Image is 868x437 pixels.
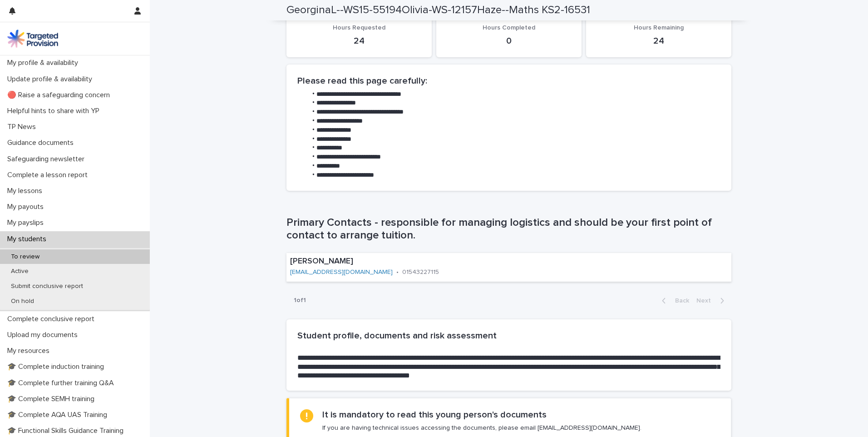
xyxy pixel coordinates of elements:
[322,409,547,420] h2: It is mandatory to read this young person's documents
[333,25,385,31] span: Hours Requested
[290,269,393,275] a: [EMAIL_ADDRESS][DOMAIN_NAME]
[483,25,535,31] span: Hours Completed
[402,269,439,275] a: 01543227115
[4,253,47,261] p: To review
[4,171,95,179] p: Complete a lesson report
[693,297,731,305] button: Next
[286,4,590,17] h2: GeorginaL--WS15-55194Olivia-WS-12157Haze--Maths KS2-16531
[297,330,720,341] h2: Student profile, documents and risk assessment
[290,257,502,267] p: [PERSON_NAME]
[297,75,720,86] h2: Please read this page carefully:
[4,235,54,243] p: My students
[4,123,43,131] p: TP News
[696,298,716,304] span: Next
[297,35,421,46] p: 24
[396,268,399,276] p: •
[322,424,641,432] p: If you are having technical issues accessing the documents, please email [EMAIL_ADDRESS][DOMAIN_N...
[655,297,693,305] button: Back
[4,427,131,435] p: 🎓 Functional Skills Guidance Training
[7,30,58,48] img: M5nRWzHhSzIhMunXDL62
[4,379,121,387] p: 🎓 Complete further training Q&A
[286,253,731,282] a: [PERSON_NAME][EMAIL_ADDRESS][DOMAIN_NAME]•01543227115
[4,331,85,339] p: Upload my documents
[4,363,111,371] p: 🎓 Complete induction training
[4,139,81,147] p: Guidance documents
[4,283,90,290] p: Submit conclusive report
[4,268,36,275] p: Active
[286,216,731,243] h1: Primary Contacts - responsible for managing logistics and should be your first point of contact t...
[4,75,99,84] p: Update profile & availability
[4,315,102,323] p: Complete conclusive report
[670,298,689,304] span: Back
[4,187,49,195] p: My lessons
[4,218,51,227] p: My payslips
[4,59,85,67] p: My profile & availability
[286,289,313,312] p: 1 of 1
[597,35,720,46] p: 24
[634,25,684,31] span: Hours Remaining
[4,347,57,355] p: My resources
[4,203,51,211] p: My payouts
[4,298,41,305] p: On hold
[4,411,114,419] p: 🎓 Complete AQA UAS Training
[4,155,92,164] p: Safeguarding newsletter
[447,35,571,46] p: 0
[4,107,107,115] p: Helpful hints to share with YP
[4,91,117,99] p: 🔴 Raise a safeguarding concern
[4,395,102,403] p: 🎓 Complete SEMH training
